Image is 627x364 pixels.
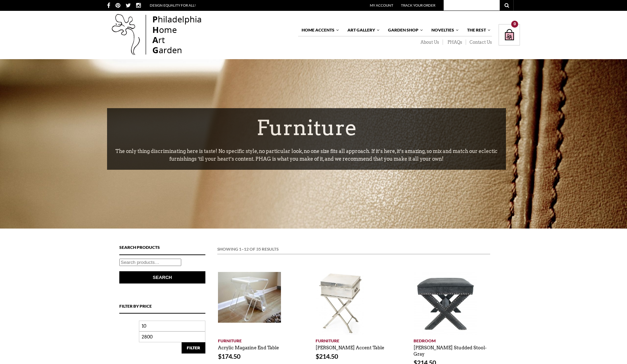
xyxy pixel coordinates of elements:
div: 0 [511,21,518,28]
a: About Us [416,40,443,45]
a: [PERSON_NAME] Accent Table [316,342,384,351]
span: $ [316,352,319,360]
a: Furniture [316,335,392,344]
a: My Account [370,3,393,7]
bdi: 174.50 [218,352,240,360]
h4: Filter by price [119,303,205,314]
h1: Furniture [107,108,506,147]
a: Novelties [428,24,459,36]
a: Furniture [218,335,294,344]
a: Garden Shop [385,24,424,36]
h4: Search Products [119,244,205,255]
a: Contact Us [466,40,492,45]
a: Acrylic Magazine End Table [218,342,279,351]
a: Art Gallery [344,24,380,36]
button: Search [119,271,205,283]
a: [PERSON_NAME] Studded Stool- Gray [414,342,487,357]
bdi: 214.50 [316,352,338,360]
input: Min price [139,321,205,331]
a: The Rest [464,24,491,36]
button: Filter [182,342,205,353]
p: The only thing discriminating here is taste! No specific style, no particular look, no one size f... [107,147,506,170]
a: Track Your Order [401,3,435,7]
a: PHAQs [443,40,466,45]
input: Search products… [119,259,181,266]
input: Max price [139,331,205,342]
a: Bedroom [414,335,489,344]
a: Home Accents [298,24,340,36]
span: $ [218,352,221,360]
em: Showing 1–12 of 35 results [217,246,279,253]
